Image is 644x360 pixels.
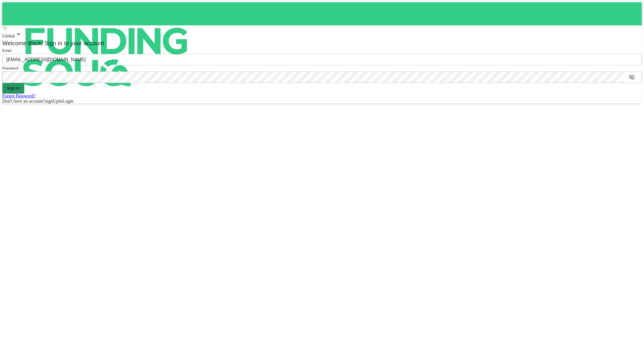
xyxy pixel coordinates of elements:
[2,2,210,112] img: logo
[2,54,642,65] input: email
[45,99,74,103] span: signUpInLogin
[2,66,18,70] span: Password
[2,83,24,93] button: Sign in
[2,2,642,25] a: logo
[2,49,12,53] span: Email
[43,40,104,46] span: Sign in to your account
[2,40,43,46] span: Welcome Back!
[2,71,624,83] input: password
[2,99,45,103] span: Don't have an account?
[2,31,642,39] div: Global
[2,93,35,98] a: Forgot Password?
